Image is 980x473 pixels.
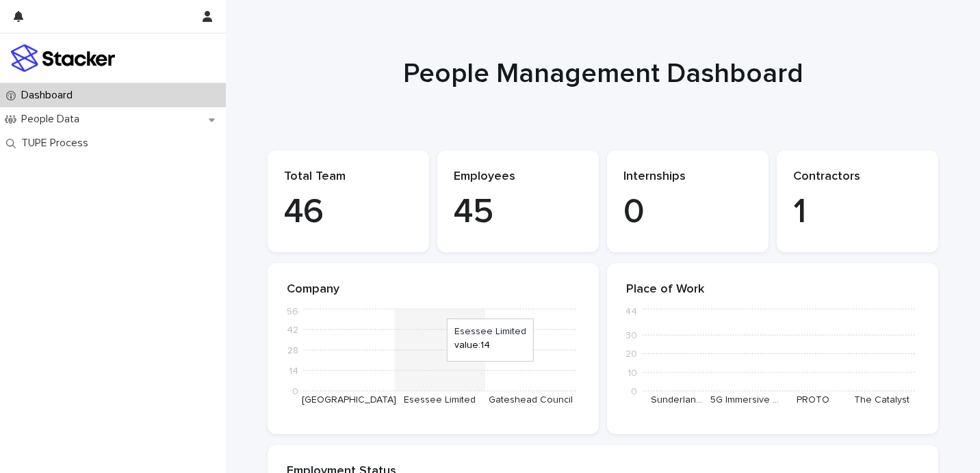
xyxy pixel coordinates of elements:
[454,170,582,185] p: Employees
[287,325,298,335] tspan: 42
[793,170,922,185] p: Contractors
[626,349,637,359] tspan: 20
[797,395,829,405] text: PROTO
[284,170,413,185] p: Total Team
[16,137,99,150] p: TUPE Process
[625,307,637,316] tspan: 44
[16,113,90,126] p: People Data
[626,282,919,297] p: Place of Work
[854,395,910,405] text: The Catalyst
[651,395,702,405] text: Sunderlan…
[284,192,413,233] p: 46
[793,192,922,233] p: 1
[404,395,476,405] text: Esessee Limited
[710,395,779,405] text: 5G Immersive …
[287,282,580,297] p: Company
[11,44,115,72] img: stacker-logo-colour.png
[302,395,396,405] text: [GEOGRAPHIC_DATA]
[489,395,573,405] text: Gateshead Council
[292,387,298,396] tspan: 0
[628,368,637,377] tspan: 10
[16,89,83,102] p: Dashboard
[289,366,298,376] tspan: 14
[454,192,582,233] p: 45
[623,170,752,185] p: Internships
[631,387,637,396] tspan: 0
[626,331,637,340] tspan: 30
[623,192,752,233] p: 0
[287,346,298,355] tspan: 28
[287,307,298,316] tspan: 56
[268,57,938,90] h1: People Management Dashboard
